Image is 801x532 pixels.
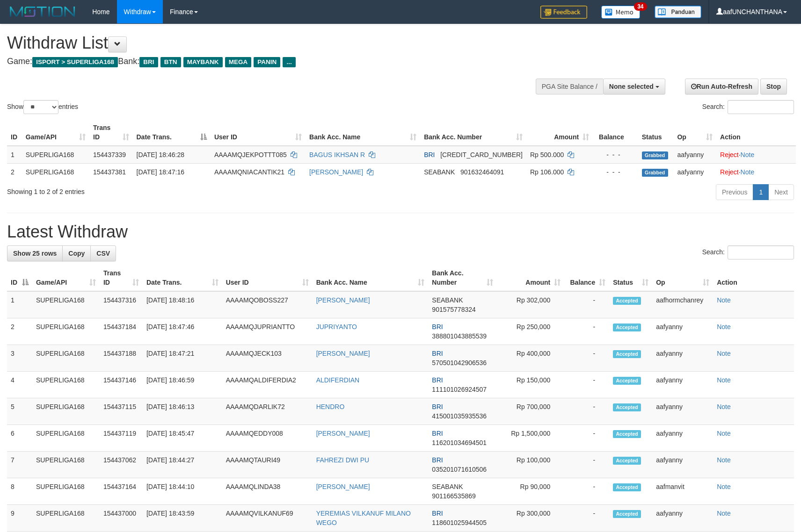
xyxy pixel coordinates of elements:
td: SUPERLIGA168 [32,425,100,452]
td: aafyanny [652,425,713,452]
span: Show 25 rows [13,250,57,257]
td: 4 [7,372,32,398]
a: JUPRIYANTO [316,323,357,331]
a: Note [717,483,731,490]
td: 1 [7,146,22,164]
td: [DATE] 18:47:21 [143,345,222,372]
td: [DATE] 18:44:27 [143,452,222,478]
span: Rp 500.000 [530,151,564,158]
a: 1 [753,184,769,200]
th: Op: activate to sort column ascending [673,119,716,146]
td: Rp 700,000 [497,398,564,425]
span: Accepted [613,324,641,331]
a: BAGUS IKHSAN R [309,151,365,158]
span: Copy 111101026924507 to clipboard [432,386,487,393]
a: Note [741,151,755,158]
span: AAAAMQNIACANTIK21 [214,168,284,176]
a: [PERSON_NAME] [316,296,370,304]
a: Reject [720,168,739,176]
th: ID: activate to sort column descending [7,265,32,291]
td: aafyanny [652,398,713,425]
th: Status: activate to sort column ascending [609,265,652,291]
td: 1 [7,291,32,318]
span: Accepted [613,483,641,491]
a: Note [717,296,731,304]
td: [DATE] 18:43:59 [143,505,222,532]
td: Rp 302,000 [497,291,564,318]
input: Search: [728,245,794,259]
th: Status [638,119,674,146]
span: Grabbed [642,151,668,159]
span: BRI [139,57,158,67]
a: [PERSON_NAME] [316,483,370,490]
span: SEABANK [432,296,463,304]
td: 154437184 [100,318,143,345]
h1: Withdraw List [7,34,524,52]
td: 2 [7,318,32,345]
td: [DATE] 18:47:46 [143,318,222,345]
span: BRI [432,403,443,410]
td: - [564,505,609,532]
span: Accepted [613,403,641,411]
td: AAAAMQLINDA38 [222,478,313,505]
td: 3 [7,345,32,372]
span: Accepted [613,377,641,385]
th: ID [7,119,22,146]
td: 154437115 [100,398,143,425]
td: Rp 90,000 [497,478,564,505]
td: 154437000 [100,505,143,532]
td: AAAAMQJECK103 [222,345,313,372]
td: SUPERLIGA168 [32,291,100,318]
span: Copy 035201071610506 to clipboard [432,466,487,473]
span: Accepted [613,457,641,465]
th: Trans ID: activate to sort column ascending [89,119,133,146]
a: Stop [760,79,787,94]
td: 8 [7,478,32,505]
td: SUPERLIGA168 [32,505,100,532]
td: aafyanny [673,163,716,180]
td: - [564,318,609,345]
a: Previous [716,184,753,200]
td: 154437188 [100,345,143,372]
a: Run Auto-Refresh [685,79,758,94]
td: 154437062 [100,452,143,478]
span: ISPORT > SUPERLIGA168 [32,57,118,67]
td: aafhormchanrey [652,291,713,318]
td: 154437316 [100,291,143,318]
th: Balance [593,119,638,146]
th: Amount: activate to sort column ascending [497,265,564,291]
span: None selected [609,83,654,90]
td: Rp 300,000 [497,505,564,532]
td: · [716,163,796,180]
td: Rp 1,500,000 [497,425,564,452]
th: Date Trans.: activate to sort column ascending [143,265,222,291]
td: [DATE] 18:46:59 [143,372,222,398]
td: 6 [7,425,32,452]
a: Note [717,323,731,331]
img: Feedback.jpg [540,6,587,19]
th: Bank Acc. Number: activate to sort column ascending [428,265,497,291]
span: Copy 901575778324 to clipboard [432,306,475,313]
a: [PERSON_NAME] [316,430,370,437]
td: [DATE] 18:46:13 [143,398,222,425]
span: Copy 388801043885539 to clipboard [432,332,487,340]
td: aafyanny [652,318,713,345]
span: BRI [424,151,435,158]
td: SUPERLIGA168 [22,146,89,164]
span: Copy 570501042906536 to clipboard [432,359,487,367]
span: SEABANK [432,483,463,490]
label: Show entries [7,100,78,114]
span: AAAAMQJEKPOTTT085 [214,151,287,158]
td: 7 [7,452,32,478]
td: 154437164 [100,478,143,505]
label: Search: [702,100,794,114]
td: AAAAMQTAURI49 [222,452,313,478]
input: Search: [728,100,794,114]
td: AAAAMQEDDY008 [222,425,313,452]
img: MOTION_logo.png [7,5,78,19]
span: Rp 106.000 [530,168,564,176]
td: SUPERLIGA168 [22,163,89,180]
th: Action [716,119,796,146]
span: Copy 901632464091 to clipboard [460,168,504,176]
th: Op: activate to sort column ascending [652,265,713,291]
